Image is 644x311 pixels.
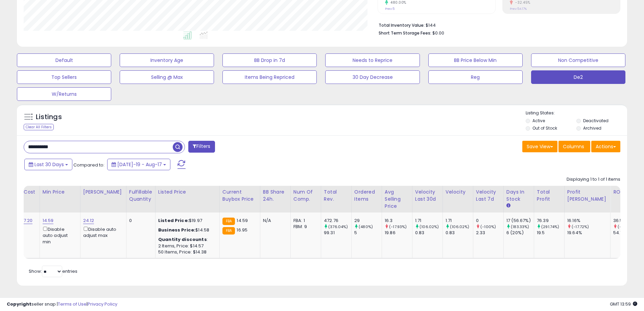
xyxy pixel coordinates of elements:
button: De2 [531,70,625,84]
div: 5 [354,230,382,236]
span: Compared to: [73,162,104,168]
div: Listed Price [158,188,217,196]
div: FBM: 9 [293,224,316,230]
div: 472.76 [324,218,351,224]
div: Velocity Last 30d [415,188,440,203]
button: Top Sellers [17,70,111,84]
div: 0.83 [446,230,473,236]
small: (106.02%) [450,224,469,229]
span: 16.95 [237,227,247,233]
b: Business Price: [158,227,195,233]
button: Selling @ Max [120,70,214,84]
button: BB Price Below Min [428,53,523,67]
div: Cost [24,188,37,196]
a: 24.12 [83,217,94,224]
small: (480%) [359,224,373,229]
div: Total Profit [537,188,562,203]
button: Inventory Age [120,53,214,67]
div: 76.39 [537,218,564,224]
b: Listed Price: [158,217,189,224]
div: N/A [263,218,285,224]
div: $19.97 [158,218,214,224]
a: 14.59 [43,217,54,224]
a: Terms of Use [58,301,87,307]
div: Disable auto adjust max [83,225,121,239]
small: (-32.45%) [618,224,637,229]
small: (-100%) [480,224,496,229]
div: [PERSON_NAME] [83,188,123,196]
div: ROI [613,188,638,196]
button: Columns [558,141,590,152]
b: Quantity discounts [158,236,207,243]
div: 6 (20%) [506,230,534,236]
div: Ordered Items [354,188,379,203]
div: Min Price [43,188,77,196]
small: (-17.93%) [389,224,407,229]
span: Columns [563,143,584,150]
div: 0 [129,218,150,224]
span: 2025-09-17 13:59 GMT [610,301,637,307]
div: Days In Stock [506,188,531,203]
button: Items Being Repriced [222,70,317,84]
div: 99.31 [324,230,351,236]
div: 2 Items, Price: $14.57 [158,243,214,249]
label: Active [532,118,545,124]
button: Actions [591,141,620,152]
div: 50 Items, Price: $14.38 [158,249,214,255]
a: Privacy Policy [88,301,117,307]
div: Current Buybox Price [222,188,257,203]
small: Prev: 5 [385,7,395,11]
button: Needs to Reprice [325,53,420,67]
div: 17 (56.67%) [506,218,534,224]
div: 0 [476,218,503,224]
div: 2.33 [476,230,503,236]
div: Displaying 1 to 1 of 1 items [567,176,620,183]
small: (106.02%) [420,224,439,229]
div: 1.71 [415,218,443,224]
a: 7.20 [24,217,33,224]
button: W/Returns [17,87,111,101]
div: Total Rev. [324,188,349,203]
button: Reg [428,70,523,84]
small: (376.04%) [328,224,348,229]
button: Last 30 Days [24,159,72,170]
label: Out of Stock [532,125,557,131]
div: BB Share 24h. [263,188,288,203]
div: Disable auto adjust min [43,225,75,245]
small: (183.33%) [511,224,529,229]
div: seller snap | | [7,301,117,308]
small: (291.74%) [541,224,559,229]
label: Archived [583,125,601,131]
b: Total Inventory Value: [379,22,425,28]
div: Profit [PERSON_NAME] [567,188,607,203]
small: FBA [222,218,235,225]
small: Prev: 54.17% [510,7,527,11]
button: Save View [522,141,557,152]
strong: Copyright [7,301,31,307]
div: Velocity Last 7d [476,188,501,203]
div: 16.16% [567,218,610,224]
li: $144 [379,21,615,29]
div: Fulfillable Quantity [129,188,152,203]
button: BB Drop in 7d [222,53,317,67]
button: Default [17,53,111,67]
small: (-17.72%) [572,224,589,229]
button: Non Competitive [531,53,625,67]
button: [DATE]-19 - Aug-17 [107,159,170,170]
small: Days In Stock. [506,203,510,209]
div: 19.5 [537,230,564,236]
div: 1.71 [446,218,473,224]
span: [DATE]-19 - Aug-17 [117,161,162,168]
div: 19.86 [385,230,412,236]
div: 16.3 [385,218,412,224]
div: Avg Selling Price [385,188,409,210]
h5: Listings [36,112,62,122]
div: $14.58 [158,227,214,233]
p: Listing States: [526,110,627,116]
span: $0.00 [432,30,444,36]
div: Velocity [446,188,470,196]
div: Num of Comp. [293,188,318,203]
b: Short Term Storage Fees: [379,30,431,36]
span: Last 30 Days [34,161,64,168]
small: FBA [222,227,235,235]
